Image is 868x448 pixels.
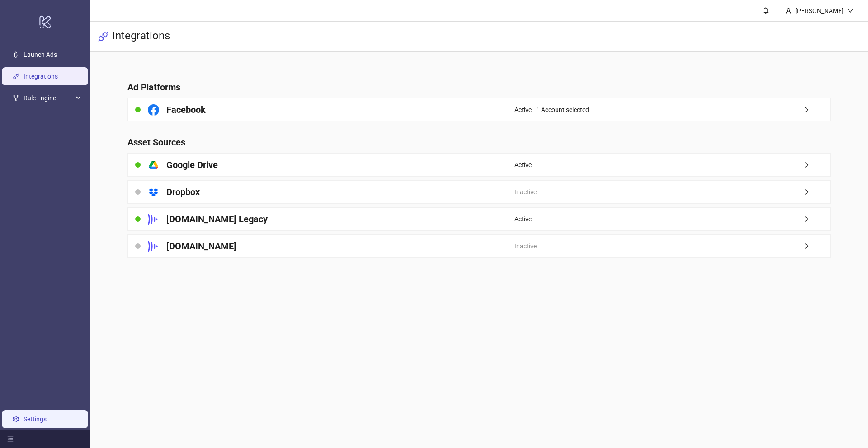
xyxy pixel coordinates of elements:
[127,98,831,121] a: FacebookActive - 1 Account selectedright
[803,107,830,113] span: right
[792,6,847,16] div: [PERSON_NAME]
[514,214,532,224] span: Active
[514,241,537,251] span: Inactive
[127,136,831,149] h4: Asset Sources
[13,95,19,101] span: fork
[24,51,57,58] a: Launch Ads
[98,31,108,42] span: api
[514,105,589,115] span: Active - 1 Account selected
[803,243,830,249] span: right
[763,7,769,14] span: bell
[148,241,159,252] svg: Frame.io Logo
[24,89,73,107] span: Rule Engine
[166,240,236,252] h4: [DOMAIN_NAME]
[803,189,830,195] span: right
[24,415,47,423] a: Settings
[785,8,792,14] span: user
[803,162,830,168] span: right
[127,234,831,258] a: [DOMAIN_NAME]Inactiveright
[514,160,532,170] span: Active
[7,436,14,442] span: menu-fold
[127,81,831,93] h4: Ad Platforms
[127,153,831,177] a: Google DriveActiveright
[166,186,200,198] h4: Dropbox
[166,159,218,171] h4: Google Drive
[112,29,170,44] h3: Integrations
[514,187,537,197] span: Inactive
[148,214,159,225] svg: Frame.io Logo
[847,8,854,14] span: down
[166,213,268,225] h4: [DOMAIN_NAME] Legacy
[803,216,830,222] span: right
[24,73,58,80] a: Integrations
[127,207,831,231] a: [DOMAIN_NAME] LegacyActiveright
[166,103,206,116] h4: Facebook
[127,180,831,204] a: DropboxInactiveright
